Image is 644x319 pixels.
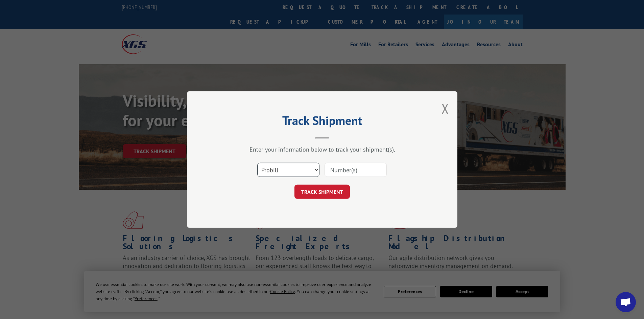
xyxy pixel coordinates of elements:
div: Open chat [616,292,636,312]
input: Number(s) [325,163,387,177]
div: Enter your information below to track your shipment(s). [221,145,424,153]
button: Close modal [442,100,449,117]
button: TRACK SHIPMENT [294,185,350,199]
h2: Track Shipment [221,116,424,129]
